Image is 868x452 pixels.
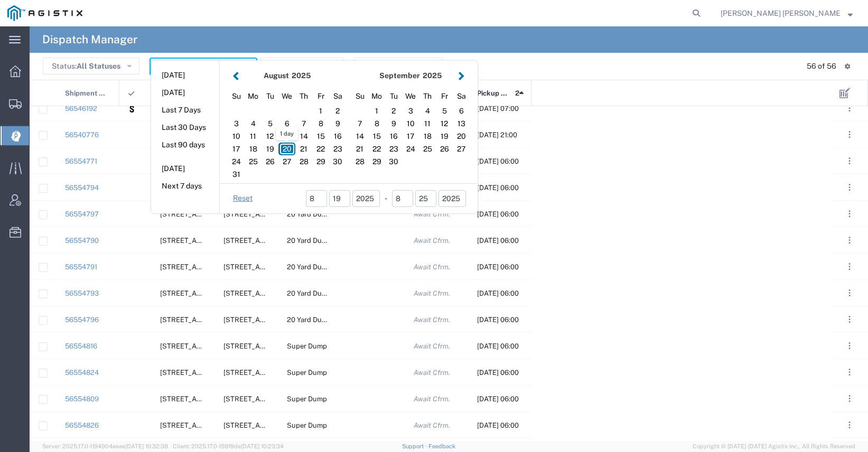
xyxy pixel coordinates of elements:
[848,419,851,431] span: . . .
[477,184,519,192] span: 08/21/2025, 06:00
[842,206,857,221] button: ...
[65,157,97,165] a: 56554771
[842,365,857,380] button: ...
[125,443,168,449] span: [DATE] 10:32:38
[262,117,278,130] div: 5
[278,117,295,130] div: 6
[160,369,265,376] span: 680 Dado St, San Jose, California, 95131, United States
[228,168,245,181] div: 31
[160,237,265,244] span: 4801 Oakport St, Oakland, California, 94601, United States
[842,286,857,300] button: ...
[151,84,219,101] button: [DATE]
[848,128,851,141] span: . . .
[223,342,386,350] span: 1601 Dixon Landing Rd, Milpitas, California, 95035, United States
[65,263,97,271] a: 56554791
[477,289,519,297] span: 08/21/2025, 06:00
[278,88,295,105] div: Wednesday
[329,130,346,143] div: 16
[402,443,428,449] a: Support
[848,260,851,273] span: . . .
[160,395,265,403] span: 680 Dado St, San Jose, California, 95131, United States
[278,155,295,168] div: 27
[264,71,289,80] strong: August
[241,443,284,449] span: [DATE] 10:23:34
[42,26,137,53] h4: Dispatch Manager
[151,161,219,177] button: [DATE]
[287,210,352,218] span: 20 Yard Dump Truck
[848,181,851,194] span: . . .
[385,193,387,204] span: -
[233,193,253,204] a: Reset
[477,237,519,244] span: 08/21/2025, 06:00
[329,88,346,105] div: Saturday
[477,342,519,350] span: 08/21/2025, 06:00
[228,130,245,143] div: 10
[436,143,453,155] div: 26
[329,117,346,130] div: 9
[151,67,219,83] button: [DATE]
[392,190,413,207] input: mm
[842,154,857,168] button: ...
[287,289,352,297] span: 20 Yard Dump Truck
[453,143,470,155] div: 27
[312,143,329,155] div: 22
[151,137,219,153] button: Last 90 days
[842,180,857,195] button: ...
[402,130,419,143] div: 17
[453,105,470,117] div: 6
[428,443,455,449] a: Feedback
[160,263,265,271] span: 4801 Oakport St, Oakland, California, 94601, United States
[842,127,857,142] button: ...
[385,88,402,105] div: Tuesday
[245,88,262,105] div: Monday
[228,117,245,130] div: 3
[453,88,470,105] div: Saturday
[7,5,82,21] img: logo
[173,443,284,449] span: Client: 2025.17.0-159f9de
[842,338,857,353] button: ...
[223,421,386,429] span: 1601 Dixon Landing Rd, Milpitas, California, 95035, United States
[65,237,99,244] a: 56554790
[842,418,857,432] button: ...
[287,263,352,271] span: 20 Yard Dump Truck
[414,289,450,297] span: Await Cfrm.
[368,105,385,117] div: 1
[262,155,278,168] div: 26
[312,130,329,143] div: 15
[453,130,470,143] div: 20
[312,155,329,168] div: 29
[848,155,851,167] span: . . .
[151,119,219,136] button: Last 30 Days
[228,88,245,105] div: Sunday
[151,102,219,118] button: Last 7 Days
[65,421,99,429] a: 56554826
[842,312,857,327] button: ...
[477,316,519,324] span: 08/21/2025, 06:00
[368,117,385,130] div: 8
[329,190,350,207] input: dd
[436,117,453,130] div: 12
[414,369,450,376] span: Await Cfrm.
[65,342,97,350] a: 56554816
[160,421,265,429] span: 680 Dado St, San Jose, California, 95131, United States
[354,58,443,74] button: Advanced Search
[477,369,519,376] span: 08/21/2025, 06:00
[720,7,853,20] button: [PERSON_NAME] [PERSON_NAME]
[351,117,368,130] div: 7
[295,143,312,155] div: 21
[848,102,851,115] span: . . .
[262,130,278,143] div: 12
[402,88,419,105] div: Wednesday
[419,143,436,155] div: 25
[419,105,436,117] div: 4
[160,316,265,324] span: 4801 Oakport St, Oakland, California, 94601, United States
[453,117,470,130] div: 13
[287,395,327,403] span: Super Dump
[295,88,312,105] div: Thursday
[414,263,450,271] span: Await Cfrm.
[329,143,346,155] div: 23
[423,71,442,80] span: 2025
[351,88,368,105] div: Sunday
[262,143,278,155] div: 19
[693,442,855,451] span: Copyright © [DATE]-[DATE] Agistix Inc., All Rights Reserved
